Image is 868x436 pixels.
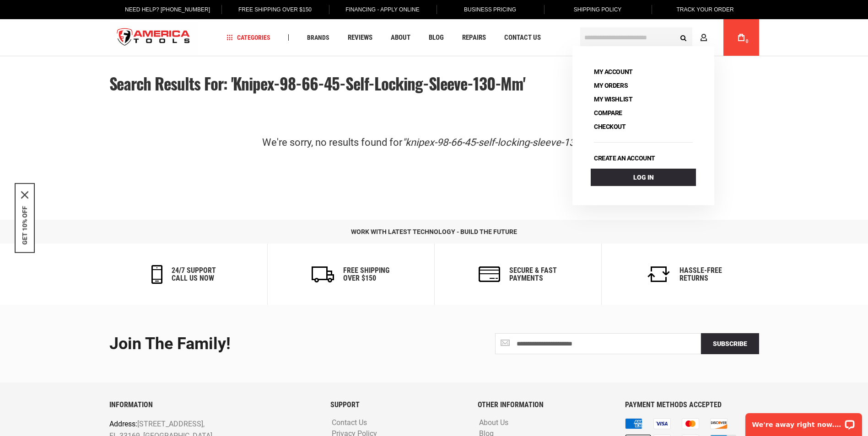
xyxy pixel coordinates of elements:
span: Subscribe [713,340,747,347]
span: Repairs [462,34,486,41]
h6: Hassle-Free Returns [679,266,722,282]
a: Contact Us [329,419,369,427]
a: store logo [109,21,198,55]
a: Brands [303,32,334,44]
iframe: LiveChat chat widget [739,407,868,436]
svg: close icon [21,191,28,199]
h6: INFORMATION [109,401,317,409]
img: America Tools [109,21,198,55]
a: My Orders [591,79,631,92]
button: GET 10% OFF [21,206,28,245]
span: Search results for: 'knipex-98-66-45-self-locking-sleeve-130-mm' [109,71,526,95]
a: Create an account [591,152,658,165]
a: Checkout [591,120,629,133]
a: Contact Us [500,32,545,44]
h6: OTHER INFORMATION [478,401,611,409]
a: My Wishlist [591,93,636,106]
span: About [391,34,410,41]
span: 0 [746,39,749,44]
a: Log In [591,169,696,186]
span: Shipping Policy [574,6,622,13]
span: Reviews [348,34,372,41]
span: Brands [307,34,329,41]
h6: SUPPORT [330,401,464,409]
a: My Account [591,65,636,78]
div: We're sorry, no results found for . [240,132,629,154]
span: Blog [429,34,444,41]
a: Repairs [458,32,490,44]
div: Join the Family! [109,335,427,353]
h6: 24/7 support call us now [172,266,216,282]
a: Categories [222,32,275,44]
span: Contact Us [504,34,541,41]
h6: PAYMENT METHODS ACCEPTED [625,401,759,409]
button: Close [21,191,28,199]
a: About [387,32,415,44]
a: Reviews [344,32,377,44]
button: Subscribe [701,333,759,354]
a: Compare [591,106,625,119]
a: About Us [477,419,511,427]
a: Blog [425,32,448,44]
em: "knipex-98-66-45-self-locking-sleeve-130-mm" [402,137,603,148]
a: 0 [733,19,750,56]
h6: Free Shipping Over $150 [343,266,389,282]
h6: secure & fast payments [509,266,557,282]
span: Categories [226,34,270,41]
button: Search [675,29,692,46]
span: Address: [109,420,137,428]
